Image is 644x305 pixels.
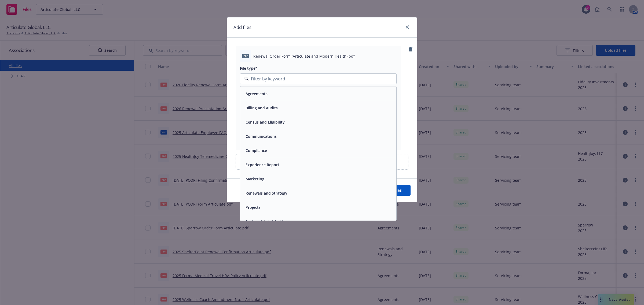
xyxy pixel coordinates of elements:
h1: Add files [233,24,251,31]
span: pdf [242,54,249,58]
button: Projects [246,204,261,210]
a: remove [407,46,414,53]
button: Billing and Audits [246,105,278,111]
button: Renewals and Strategy [246,190,287,196]
div: Upload new files [236,154,408,170]
button: Experience Report [246,162,279,168]
a: close [404,24,411,30]
span: Renewal Order Form (Articulate and Modern Health).pdf [253,53,355,59]
button: Communications [246,133,277,139]
button: Compliance [246,148,267,153]
span: File type* [240,66,258,71]
button: Census and Eligibility [246,119,285,125]
button: Marketing [246,176,264,182]
button: Agreements [246,91,268,96]
button: System Administration [246,219,288,224]
input: Filter by keyword [249,76,386,82]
